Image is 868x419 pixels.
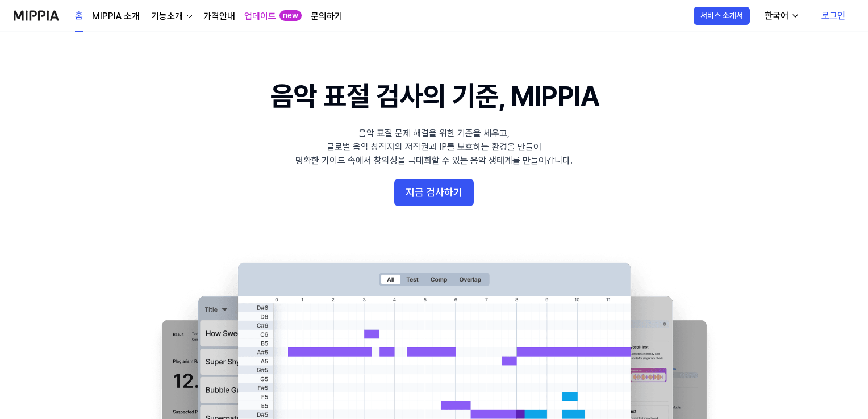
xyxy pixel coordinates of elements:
button: 기능소개 [149,10,194,23]
div: 음악 표절 문제 해결을 위한 기준을 세우고, 글로벌 음악 창작자의 저작권과 IP를 보호하는 환경을 만들어 명확한 가이드 속에서 창의성을 극대화할 수 있는 음악 생태계를 만들어... [295,127,573,167]
div: new [279,10,302,22]
a: 가격안내 [203,10,235,23]
a: MIPPIA 소개 [92,10,140,23]
button: 한국어 [756,5,807,27]
button: 서비스 소개서 [694,7,750,25]
div: 한국어 [762,9,791,23]
h1: 음악 표절 검사의 기준, MIPPIA [270,77,598,115]
a: 문의하기 [311,10,343,23]
div: 기능소개 [149,10,185,23]
button: 지금 검사하기 [394,179,474,206]
a: 업데이트 [244,10,276,23]
a: 홈 [75,1,83,32]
